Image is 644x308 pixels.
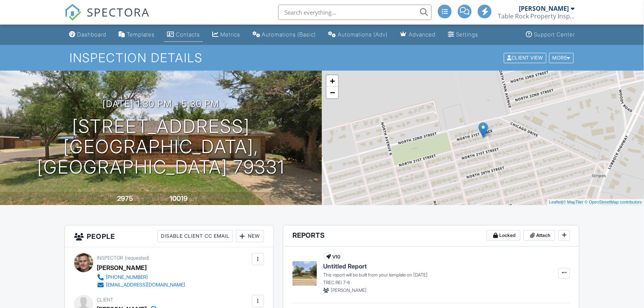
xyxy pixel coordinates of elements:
[64,10,150,26] a: SPECTORA
[97,297,113,303] span: Client
[498,12,575,20] div: Table Rock Property Inspections PLLC
[64,4,81,21] img: The Best Home Inspection Software - Spectora
[97,281,185,289] a: [EMAIL_ADDRESS][DOMAIN_NAME]
[523,28,578,42] a: Support Center
[534,31,575,38] div: Support Center
[97,273,185,281] a: [PHONE_NUMBER]
[65,225,273,247] h3: People
[157,230,233,242] div: Disable Client CC Email
[397,28,439,42] a: Advanced
[97,262,147,273] div: [PERSON_NAME]
[127,31,155,38] div: Templates
[209,28,243,42] a: Metrics
[116,28,158,42] a: Templates
[135,196,145,202] span: sq. ft.
[585,200,642,204] a: © OpenStreetMap contributors
[504,53,547,63] div: Client View
[164,28,203,42] a: Contacts
[325,28,391,42] a: Automations (Advanced)
[519,5,569,12] div: [PERSON_NAME]
[503,55,548,60] a: Client View
[66,28,109,42] a: Dashboard
[77,31,106,38] div: Dashboard
[262,31,316,38] div: Automations (Basic)
[547,199,644,205] div: |
[549,53,574,63] div: More
[103,99,220,109] h3: [DATE] 1:30 pm - 5:30 pm
[327,87,338,98] a: Zoom out
[189,196,199,202] span: sq.ft.
[106,282,185,288] div: [EMAIL_ADDRESS][DOMAIN_NAME]
[327,75,338,87] a: Zoom in
[12,116,310,177] h1: [STREET_ADDRESS] [GEOGRAPHIC_DATA], [GEOGRAPHIC_DATA] 79331
[153,196,169,202] span: Lot Size
[87,4,150,20] span: SPECTORA
[117,194,134,202] div: 2975
[249,28,319,42] a: Automations (Basic)
[176,31,200,38] div: Contacts
[456,31,479,38] div: Settings
[97,255,123,261] span: Inspector
[278,5,432,20] input: Search everything...
[69,51,575,65] h1: Inspection Details
[338,31,388,38] div: Automations (Adv)
[170,194,188,202] div: 10019
[236,230,264,242] div: New
[106,274,148,280] div: [PHONE_NUMBER]
[563,200,584,204] a: © MapTiler
[549,200,562,204] a: Leaflet
[409,31,436,38] div: Advanced
[125,255,149,261] span: (requested)
[220,31,240,38] div: Metrics
[445,28,482,42] a: Settings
